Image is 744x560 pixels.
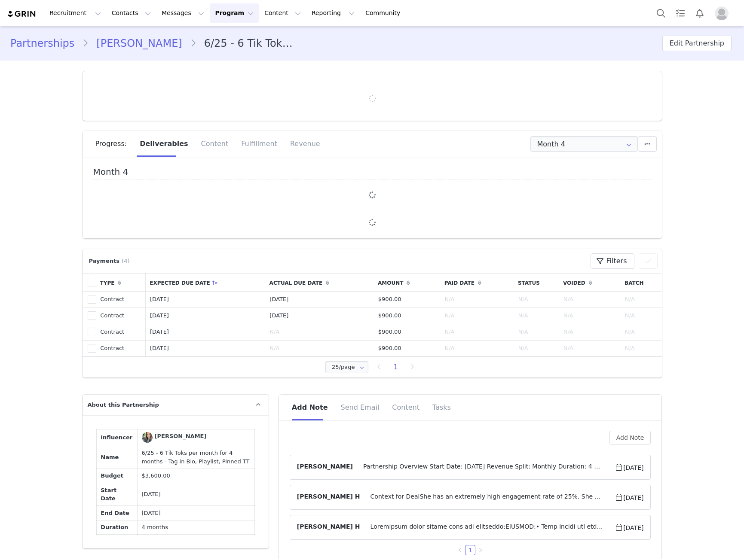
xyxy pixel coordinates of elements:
td: N/A [441,340,514,356]
span: [DATE] [615,522,643,533]
span: [DATE] [615,462,643,472]
span: Filters [606,256,627,266]
td: [DATE] [266,307,374,324]
th: Voided [559,273,621,292]
div: Fulfillment [235,131,284,157]
span: Send Email [341,403,380,411]
td: N/A [441,291,514,307]
td: N/A [559,307,621,324]
img: grin logo [7,10,37,18]
td: [DATE] [137,483,254,506]
td: [DATE] [146,324,265,340]
button: Reporting [306,3,360,23]
td: End Date [96,506,137,520]
td: N/A [621,291,661,307]
a: Tasks [671,3,690,23]
th: Actual Due Date [266,273,374,292]
button: Recruitment [44,3,106,23]
span: Content [392,403,419,411]
span: $3,600.00 [142,472,170,479]
span: [PERSON_NAME] H [297,492,360,502]
a: Partnerships [10,36,82,51]
li: 1 [465,545,475,555]
td: N/A [514,307,559,324]
a: Community [360,3,409,23]
i: icon: left [457,548,462,553]
span: $900.00 [378,345,401,351]
img: placeholder-profile.jpg [715,6,729,20]
input: Select [530,136,638,152]
img: Myriam Berbou [142,432,153,443]
td: Contract [96,340,146,356]
button: Content [259,3,306,23]
button: Edit Partnership [662,36,732,51]
a: 1 [465,545,475,555]
td: Duration [96,520,137,535]
td: N/A [559,324,621,340]
span: [PERSON_NAME] H [297,522,360,533]
div: Content [195,131,235,157]
span: $900.00 [378,312,401,319]
input: Select [325,361,368,373]
td: Budget [96,469,137,483]
td: N/A [441,324,514,340]
span: [PERSON_NAME] [297,462,353,472]
div: Deliverables [133,131,194,157]
span: Add Note [292,403,328,411]
td: N/A [559,291,621,307]
div: [PERSON_NAME] [155,432,207,441]
li: 1 [388,361,404,373]
i: icon: right [478,548,483,553]
span: $900.00 [378,329,401,335]
td: N/A [621,340,661,356]
td: N/A [559,340,621,356]
button: Program [210,3,259,23]
th: Status [514,273,559,292]
td: [DATE] [137,506,254,520]
td: N/A [621,307,661,324]
td: Contract [96,307,146,324]
button: Profile [710,6,737,20]
a: [PERSON_NAME] [142,432,207,443]
th: Amount [374,273,441,292]
td: Contract [96,291,146,307]
td: Start Date [96,483,137,506]
div: Payments [87,257,134,265]
th: Expected Due Date [146,273,265,292]
td: N/A [514,324,559,340]
td: N/A [514,291,559,307]
th: Paid Date [441,273,514,292]
td: N/A [266,324,374,340]
span: Loremipsum dolor sitame cons adi elitseddo:EIUSMOD:• Temp incidi utl etdolorem aliq &eni; adminim... [360,522,615,533]
th: Batch [621,273,661,292]
th: Type [96,273,146,292]
span: $900.00 [378,296,401,302]
td: N/A [514,340,559,356]
span: About this Partnership [88,401,159,409]
li: Next Page [475,545,486,555]
td: N/A [621,324,661,340]
td: [DATE] [266,291,374,307]
button: Messages [156,3,209,23]
span: (4) [122,257,129,265]
td: [DATE] [146,291,265,307]
td: Contract [96,324,146,340]
div: Progress: [95,131,134,157]
a: [PERSON_NAME] [89,36,190,51]
button: Contacts [107,3,156,23]
td: [DATE] [146,340,265,356]
td: N/A [266,340,374,356]
td: Name [96,446,137,469]
td: Influencer [96,429,137,446]
div: Revenue [284,131,320,157]
h4: Month 4 [93,167,651,180]
li: Previous Page [455,545,465,555]
span: [DATE] [615,492,643,502]
span: Context for DealShe has an extremely high engagement rate of 25%. She also has a GenZ audience wh... [360,492,615,502]
td: 6/25 - 6 Tik Toks per month for 4 months - Tag in Bio, Playlist, Pinned TT [137,446,254,469]
td: [DATE] [146,307,265,324]
span: Tasks [432,403,451,411]
button: Add Note [609,431,651,444]
button: Search [652,3,671,23]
